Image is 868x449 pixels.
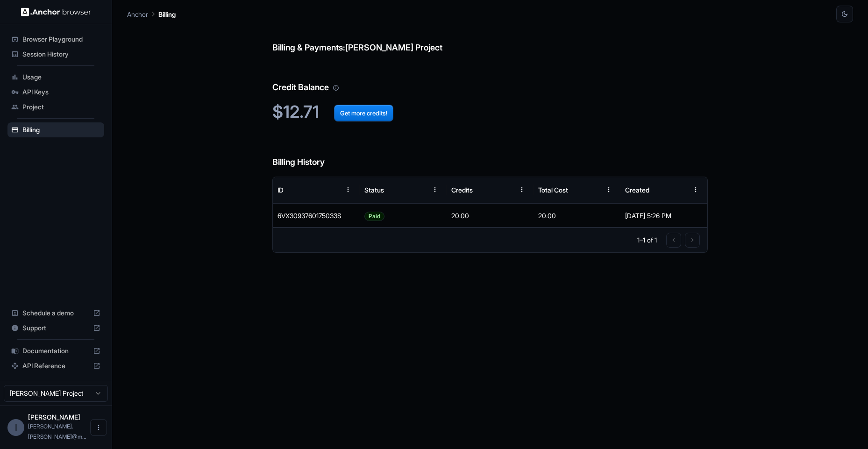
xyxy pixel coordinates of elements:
div: Session History [7,47,104,62]
div: I [7,419,24,436]
span: Session History [22,50,100,59]
div: Total Cost [538,186,568,194]
p: Billing [158,9,176,19]
button: Sort [583,181,600,198]
div: Browser Playground [7,32,104,47]
div: 6VX3093760175033S [273,203,360,228]
div: 20.00 [447,203,534,228]
span: API Keys [22,87,100,97]
p: 1–1 of 1 [637,235,657,245]
div: Schedule a demo [7,306,104,321]
h6: Credit Balance [272,62,708,94]
span: Billing [22,125,100,135]
div: Billing [7,122,104,137]
div: Usage [7,70,104,85]
span: Usage [22,72,100,82]
div: Status [364,186,384,194]
div: 20.00 [534,203,620,228]
span: Paid [365,204,384,228]
svg: Your credit balance will be consumed as you use the API. Visit the usage page to view a breakdown... [333,85,339,91]
span: Documentation [22,346,89,356]
button: Menu [427,181,443,198]
h2: $12.71 [272,102,708,122]
h6: Billing & Payments: [PERSON_NAME] Project [272,22,708,55]
span: ivan.sanchez@medtrainer.com [28,423,86,440]
button: Menu [513,181,530,198]
button: Menu [600,181,617,198]
button: Sort [670,181,687,198]
button: Sort [497,181,513,198]
button: Menu [687,181,704,198]
span: Ivan Sanchez [28,413,80,421]
div: Support [7,321,104,335]
img: Anchor Logo [21,7,91,16]
button: Get more credits! [334,105,393,121]
span: Project [22,102,100,112]
button: Menu [340,181,356,198]
button: Sort [410,181,427,198]
button: Open menu [90,419,107,436]
nav: breadcrumb [127,9,176,19]
div: Credits [451,186,473,194]
div: Created [625,186,649,194]
div: ID [277,186,284,194]
span: Browser Playground [22,35,100,44]
button: Sort [323,181,340,198]
p: Anchor [127,9,148,19]
div: [DATE] 5:26 PM [625,204,703,228]
span: Schedule a demo [22,308,89,318]
div: Documentation [7,343,104,358]
span: API Reference [22,361,89,371]
div: API Keys [7,85,104,100]
h6: Billing History [272,137,708,169]
span: Support [22,323,89,333]
div: Project [7,100,104,114]
div: API Reference [7,358,104,373]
